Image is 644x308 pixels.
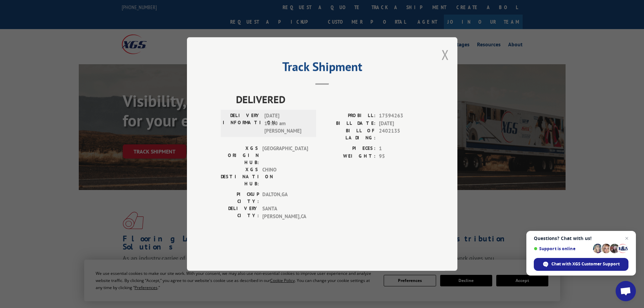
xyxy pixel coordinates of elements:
[262,191,308,205] span: DALTON , GA
[221,145,259,166] label: XGS ORIGIN HUB:
[236,92,424,107] span: DELIVERED
[221,191,259,205] label: PICKUP CITY:
[262,145,308,166] span: [GEOGRAPHIC_DATA]
[379,112,424,120] span: 17594263
[322,120,376,127] label: BILL DATE:
[379,120,424,127] span: [DATE]
[322,112,376,120] label: PROBILL:
[221,62,424,75] h2: Track Shipment
[379,152,424,160] span: 95
[262,205,308,220] span: SANTA [PERSON_NAME] , CA
[262,166,308,187] span: CHINO
[442,46,449,64] button: Close modal
[322,152,376,160] label: WEIGHT:
[379,127,424,141] span: 2402135
[379,145,424,152] span: 1
[322,127,376,141] label: BILL OF LADING:
[534,236,628,241] span: Questions? Chat with us!
[223,112,261,135] label: DELIVERY INFORMATION:
[623,234,631,242] span: Close chat
[221,205,259,220] label: DELIVERY CITY:
[534,246,591,251] span: Support is online
[264,112,310,135] span: [DATE] 10:10 am [PERSON_NAME]
[534,258,628,271] div: Chat with XGS Customer Support
[221,166,259,187] label: XGS DESTINATION HUB:
[616,281,636,301] div: Open chat
[322,145,376,152] label: PIECES:
[551,261,620,267] span: Chat with XGS Customer Support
